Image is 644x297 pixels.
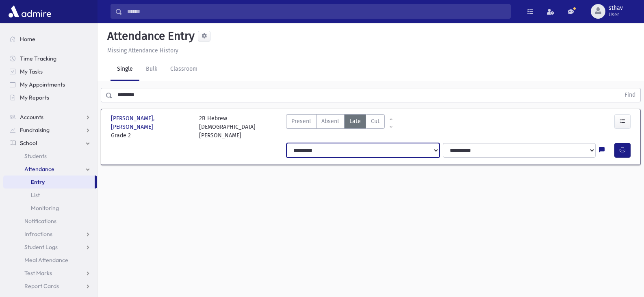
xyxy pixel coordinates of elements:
a: Bulk [139,58,164,81]
img: AdmirePro [7,3,53,20]
span: Students [24,152,47,160]
span: Notifications [24,217,56,225]
a: Single [111,58,139,81]
a: Classroom [164,58,204,81]
span: My Reports [20,94,49,101]
a: My Tasks [3,65,97,78]
span: Present [291,117,311,126]
a: Time Tracking [3,52,97,65]
span: Meal Attendance [24,256,68,264]
u: Missing Attendance History [107,47,178,54]
span: Report Cards [24,282,59,290]
a: Infractions [3,228,97,241]
span: Test Marks [24,269,52,277]
span: Attendance [24,165,54,173]
span: Infractions [24,230,52,238]
a: Students [3,150,97,163]
span: [PERSON_NAME], [PERSON_NAME] [111,114,191,131]
span: Time Tracking [20,55,56,62]
span: Monitoring [31,204,59,212]
a: Meal Attendance [3,254,97,267]
span: Student Logs [24,243,58,251]
span: List [31,191,40,199]
a: Fundraising [3,124,97,137]
span: Entry [31,178,45,186]
span: My Tasks [20,68,43,75]
h5: Attendance Entry [104,29,195,43]
a: Notifications [3,215,97,228]
a: Entry [3,176,95,189]
a: Test Marks [3,267,97,280]
span: User [609,11,623,18]
a: Home [3,33,97,46]
button: Find [620,88,640,102]
span: Absent [321,117,339,126]
a: My Reports [3,91,97,104]
span: Cut [371,117,379,126]
a: Attendance [3,163,97,176]
span: School [20,139,37,147]
a: My Appointments [3,78,97,91]
div: AttTypes [286,114,385,140]
span: Grade 2 [111,131,191,140]
span: sthav [609,5,623,11]
div: 2B Hebrew [DEMOGRAPHIC_DATA][PERSON_NAME] [199,114,279,140]
span: Home [20,35,35,43]
input: Search [122,4,510,19]
a: Student Logs [3,241,97,254]
span: Late [349,117,361,126]
a: Accounts [3,111,97,124]
a: Report Cards [3,280,97,293]
a: Missing Attendance History [104,47,178,54]
a: Monitoring [3,202,97,215]
span: Accounts [20,113,43,121]
a: School [3,137,97,150]
span: My Appointments [20,81,65,88]
a: List [3,189,97,202]
span: Fundraising [20,126,50,134]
